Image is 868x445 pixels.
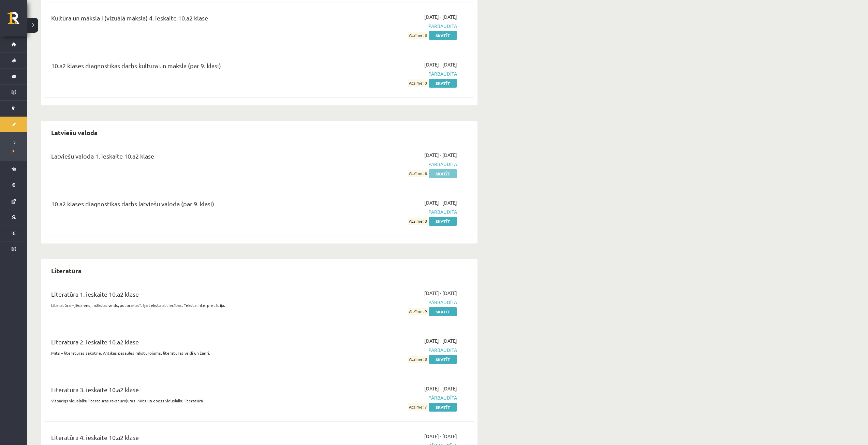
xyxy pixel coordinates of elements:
[429,403,457,412] a: Skatīt
[51,398,318,404] p: Vispārīgs viduslaiku literatūras raksturojums. Mīts un eposs viduslaiku literatūrā
[429,79,457,88] a: Skatīt
[51,61,318,74] div: 10.a2 klases diagnostikas darbs kultūrā un mākslā (par 9. klasi)
[328,208,457,216] span: Pārbaudīta
[408,356,428,363] span: Atzīme: 8
[44,263,88,279] h2: Literatūra
[51,13,318,26] div: Kultūra un māksla I (vizuālā māksla) 4. ieskaite 10.a2 klase
[408,170,428,177] span: Atzīme: 6
[429,217,457,226] a: Skatīt
[328,23,457,30] span: Pārbaudīta
[424,61,457,68] span: [DATE] - [DATE]
[44,124,104,140] h2: Latviešu valoda
[408,79,428,87] span: Atzīme: 8
[424,337,457,344] span: [DATE] - [DATE]
[51,337,318,350] div: Literatūra 2. ieskaite 10.a2 klase
[51,385,318,398] div: Literatūra 3. ieskaite 10.a2 klase
[424,385,457,392] span: [DATE] - [DATE]
[408,32,428,39] span: Atzīme: 8
[408,218,428,225] span: Atzīme: 8
[328,161,457,168] span: Pārbaudīta
[408,403,428,411] span: Atzīme: 7
[51,350,318,356] p: Mīts – literatūras sākotne. Antīkās pasaules raksturojums, literatūras veidi un žanri.
[424,13,457,20] span: [DATE] - [DATE]
[424,199,457,206] span: [DATE] - [DATE]
[328,346,457,354] span: Pārbaudīta
[328,394,457,401] span: Pārbaudīta
[51,290,318,302] div: Literatūra 1. ieskaite 10.a2 klase
[328,70,457,77] span: Pārbaudīta
[51,302,318,308] p: Literatūra – jēdziens, mākslas veids, autora-lasītāja teksta attiecības. Teksta interpretācija.
[429,307,457,316] a: Skatīt
[408,308,428,315] span: Atzīme: 9
[429,31,457,40] a: Skatīt
[424,290,457,297] span: [DATE] - [DATE]
[328,299,457,306] span: Pārbaudīta
[51,151,318,164] div: Latviešu valoda 1. ieskaite 10.a2 klase
[429,355,457,364] a: Skatīt
[424,151,457,159] span: [DATE] - [DATE]
[51,199,318,212] div: 10.a2 klases diagnostikas darbs latviešu valodā (par 9. klasi)
[424,433,457,440] span: [DATE] - [DATE]
[8,12,27,29] a: Rīgas 1. Tālmācības vidusskola
[429,169,457,178] a: Skatīt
